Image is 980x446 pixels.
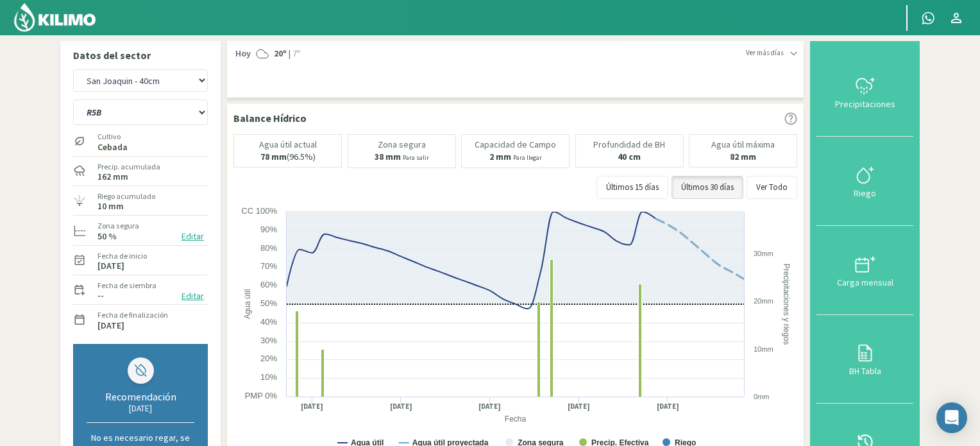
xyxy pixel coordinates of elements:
[97,309,168,321] label: Fecha de finalización
[375,151,401,162] b: 38 mm
[97,250,147,262] label: Fecha de inicio
[820,189,909,198] div: Riego
[97,262,124,270] label: [DATE]
[97,232,117,241] label: 50 %
[568,402,590,411] text: [DATE]
[593,140,665,150] p: Profundidad de BH
[816,47,913,137] button: Precipitaciones
[505,415,527,424] text: Fecha
[260,261,277,271] text: 70%
[478,402,501,411] text: [DATE]
[816,137,913,226] button: Riego
[97,131,128,142] label: Cultivo
[390,402,412,411] text: [DATE]
[243,289,252,319] text: Agua útil
[475,140,556,150] p: Capacidad de Campo
[260,298,277,308] text: 50%
[97,173,128,181] label: 162 mm
[260,354,277,363] text: 20%
[513,153,542,162] small: Para llegar
[301,402,323,411] text: [DATE]
[178,229,208,244] button: Editar
[746,47,784,58] span: Ver más días
[289,47,291,60] span: |
[97,191,155,202] label: Riego acumulado
[87,390,194,403] div: Recomendación
[747,176,797,199] button: Ver Todo
[816,226,913,315] button: Carga mensual
[378,140,426,150] p: Zona segura
[260,243,277,253] text: 80%
[820,99,909,108] div: Precipitaciones
[97,322,124,330] label: [DATE]
[241,206,277,216] text: CC 100%
[711,140,775,150] p: Agua útil máxima
[260,317,277,327] text: 40%
[97,280,156,291] label: Fecha de siembra
[97,220,139,232] label: Zona segura
[657,402,679,411] text: [DATE]
[291,47,300,60] span: 7º
[754,250,773,257] text: 30mm
[403,153,429,162] small: Para salir
[245,391,278,400] text: PMP 0%
[87,403,194,414] div: [DATE]
[97,291,104,300] label: --
[754,345,773,353] text: 10mm
[816,315,913,404] button: BH Tabla
[97,143,128,151] label: Cebada
[233,110,307,126] p: Balance Hídrico
[97,202,124,210] label: 10 mm
[260,152,316,162] p: (96.5%)
[260,372,277,382] text: 10%
[260,225,277,234] text: 90%
[13,2,97,33] img: Kilimo
[489,151,511,162] b: 2 mm
[820,366,909,375] div: BH Tabla
[596,176,668,199] button: Últimos 15 días
[97,161,160,173] label: Precip. acumulada
[820,278,909,287] div: Carga mensual
[259,140,317,150] p: Agua útil actual
[672,176,743,199] button: Últimos 30 días
[782,263,791,345] text: Precipitaciones y riegos
[73,47,208,63] p: Datos del sector
[233,47,251,60] span: Hoy
[618,151,641,162] b: 40 cm
[754,393,769,400] text: 0mm
[260,280,277,289] text: 60%
[730,151,756,162] b: 82 mm
[178,289,208,304] button: Editar
[260,336,277,345] text: 30%
[274,47,287,59] strong: 20º
[260,151,287,162] b: 78 mm
[754,297,773,305] text: 20mm
[936,402,967,433] div: Open Intercom Messenger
